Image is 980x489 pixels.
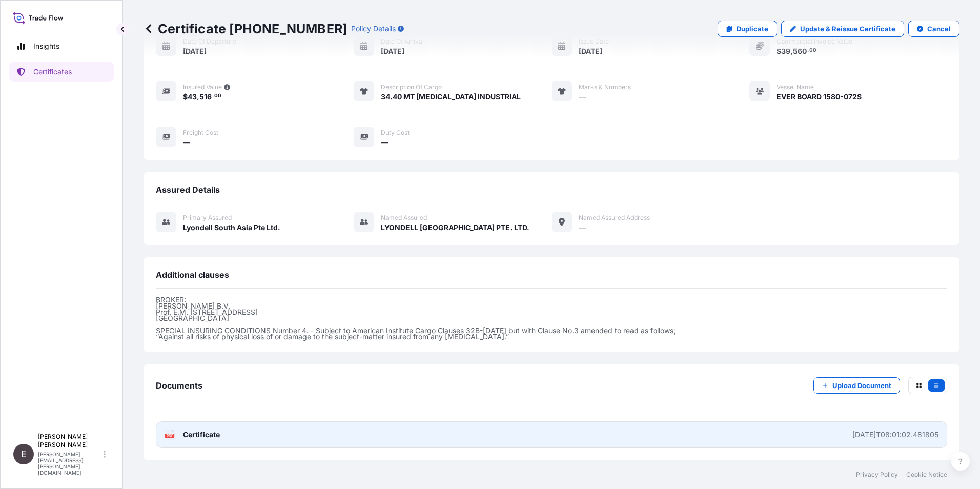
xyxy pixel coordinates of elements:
[777,83,814,91] span: Vessel Name
[183,93,188,100] span: $
[737,24,768,34] p: Duplicate
[579,83,631,91] span: Marks & Numbers
[214,94,221,98] span: 00
[183,83,222,91] span: Insured Value
[908,21,959,37] button: Cancel
[381,214,427,222] span: Named Assured
[212,94,214,98] span: .
[167,434,173,438] text: PDF
[351,24,396,34] p: Policy Details
[156,421,947,448] a: PDFCertificate[DATE]T08:01:02.481805
[813,377,900,394] button: Upload Document
[856,471,898,479] a: Privacy Policy
[579,214,650,222] span: Named Assured Address
[183,430,220,440] span: Certificate
[183,214,232,222] span: Primary assured
[381,137,388,148] span: —
[579,222,586,233] span: —
[33,67,72,77] p: Certificates
[33,41,59,51] p: Insights
[197,93,199,100] span: ,
[144,21,347,37] p: Certificate [PHONE_NUMBER]
[156,270,229,280] span: Additional clauses
[9,36,114,56] a: Insights
[21,449,27,459] span: E
[38,451,101,476] p: [PERSON_NAME][EMAIL_ADDRESS][PERSON_NAME][DOMAIN_NAME]
[852,430,938,440] div: [DATE]T08:01:02.481805
[38,433,101,449] p: [PERSON_NAME] [PERSON_NAME]
[927,24,951,34] p: Cancel
[188,93,197,100] span: 43
[199,93,212,100] span: 516
[718,21,777,37] a: Duplicate
[800,24,895,34] p: Update & Reissue Certificate
[381,222,529,233] span: LYONDELL [GEOGRAPHIC_DATA] PTE. LTD.
[832,380,891,391] p: Upload Document
[381,92,521,102] span: 34.40 MT [MEDICAL_DATA] INDUSTRIAL
[183,129,218,137] span: Freight Cost
[156,297,947,340] p: BROKER: [PERSON_NAME] B.V. Prof. E.M. [STREET_ADDRESS] [GEOGRAPHIC_DATA] SPECIAL INSURING CONDITI...
[9,62,114,82] a: Certificates
[777,92,862,102] span: EVER BOARD 1580-072S
[183,222,280,233] span: Lyondell South Asia Pte Ltd.
[906,471,947,479] a: Cookie Notice
[156,380,202,391] span: Documents
[579,92,586,102] span: —
[156,185,220,195] span: Assured Details
[381,83,442,91] span: Description of cargo
[381,129,410,137] span: Duty Cost
[183,137,190,148] span: —
[781,21,904,37] a: Update & Reissue Certificate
